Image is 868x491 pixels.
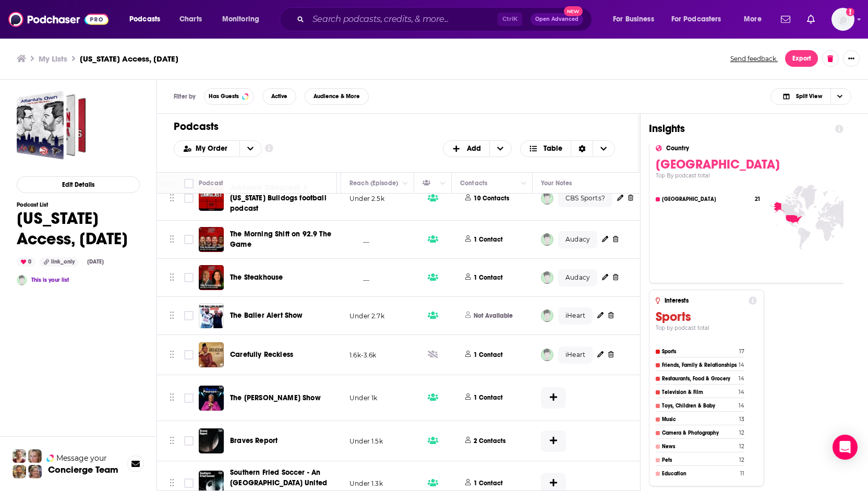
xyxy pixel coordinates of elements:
a: The Baller Alert Show [230,310,303,321]
div: Open Intercom Messenger [833,435,858,460]
h1: [US_STATE] Access, [DATE] [17,208,140,249]
a: Mallory Terrence [17,275,27,285]
img: User Profile [831,8,854,31]
span: My Order [196,145,231,152]
span: Toggle select row [184,235,194,244]
a: Carefully Reckless [230,350,293,360]
p: Under 1.3k [349,479,383,488]
h4: 11 [740,470,744,477]
span: Open Advanced [535,17,578,22]
span: Toggle select row [184,478,194,488]
h4: Music [662,416,737,423]
span: Split View [796,93,822,99]
h3: Sports [656,309,757,325]
svg: Add a profile image [846,8,854,16]
a: Georgia Access, Aug 2024 [17,91,86,160]
h4: Television & Film [662,389,737,396]
a: Junkyard Dawgcast: A [US_STATE] Bulldogs football podcast [230,183,333,214]
img: The Steakhouse [199,265,224,290]
img: Mallory813 [541,233,553,246]
h4: Education [662,471,738,477]
span: Toggle select row [184,436,194,446]
button: Show More Button [843,50,860,67]
span: Monitoring [222,12,259,27]
h4: 12 [739,429,744,436]
h4: [GEOGRAPHIC_DATA] [662,196,752,202]
h3: Podcast List [17,201,140,208]
button: Column Actions [517,177,530,190]
a: Mallory813 [541,309,553,322]
button: open menu [737,11,775,28]
button: Move [168,348,175,363]
p: 1 Contact [474,479,503,488]
span: CBS Sports? [565,194,605,203]
button: open menu [665,11,737,28]
img: Mallory813 [541,271,553,284]
button: 2 Contacts [460,427,514,454]
span: For Podcasters [671,12,721,27]
img: Jules Profile [28,449,42,463]
a: Show notifications dropdown [777,10,794,28]
a: Braves Report [230,436,278,446]
span: Podcasts [129,12,160,27]
h3: Concierge Team [48,464,118,475]
span: Audacy [565,273,590,282]
span: The [PERSON_NAME] Show [230,393,321,402]
span: iHeart [565,351,585,360]
p: 1 Contact [474,273,503,282]
button: Send feedback. [727,54,781,63]
div: [DATE] [83,258,108,266]
button: 1 Contact [460,381,511,414]
p: 2 Contacts [474,437,505,446]
span: Braves Report [230,436,278,445]
h3: Filter by [174,93,196,100]
p: Under 1.5k [349,437,383,446]
button: Choose View [770,88,851,105]
span: More [744,12,762,27]
span: Table [544,145,562,152]
button: 1 Contact [460,265,511,290]
button: Move [168,270,175,286]
button: Open AdvancedNew [531,13,583,26]
a: My Lists [39,54,67,64]
span: Audacy [565,235,590,244]
button: + Add [443,140,512,157]
h2: Choose View [520,140,616,157]
button: Column Actions [399,177,412,190]
h4: Country [666,145,860,152]
span: Junkyard Dawgcast: A [US_STATE] Bulldogs football podcast [230,183,327,213]
img: Junkyard Dawgcast: A Georgia Bulldogs football podcast [199,186,224,211]
h1: Podcasts [174,120,615,133]
p: 10 Contacts [474,194,509,203]
img: Mallory813 [541,192,553,205]
p: __ [349,273,369,282]
img: The Baller Alert Show [199,303,224,328]
h4: 14 [739,375,744,382]
p: Under 2.5k [349,194,384,203]
h4: Toys, Children & Baby [662,403,737,409]
a: The Steakhouse [230,272,283,283]
button: Move [168,434,175,449]
h4: 14 [739,362,744,368]
h4: Interests [665,297,745,304]
img: Braves Report [199,428,224,453]
img: Carefully Reckless [199,342,224,367]
h4: 14 [739,389,744,396]
img: Jon Profile [13,465,26,478]
span: Active [271,93,287,99]
img: Barbara Profile [28,465,42,478]
button: Has Guests [204,88,254,105]
h4: Friends, Family & Relationships [662,362,737,368]
span: Logged in as Mallory813 [831,8,854,31]
button: Column Actions [437,177,449,190]
a: Show additional information [265,143,273,153]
